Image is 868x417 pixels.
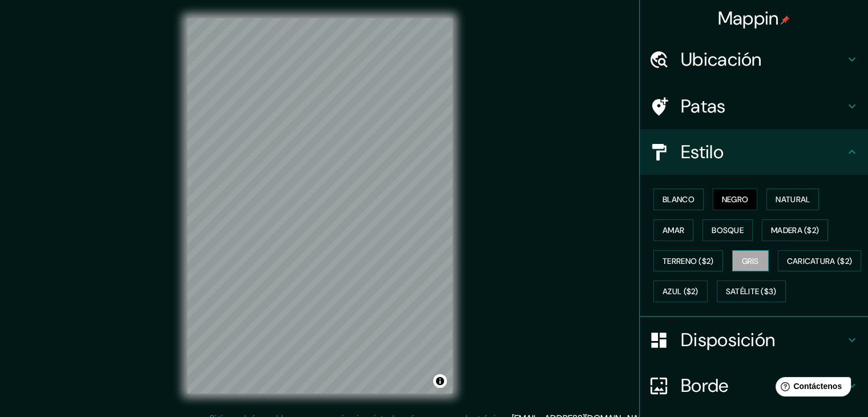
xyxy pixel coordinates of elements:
[663,256,714,266] font: Terreno ($2)
[681,328,775,352] font: Disposición
[640,129,868,175] div: Estilo
[663,225,684,235] font: Amar
[640,363,868,408] div: Borde
[681,94,726,118] font: Patas
[703,219,753,241] button: Bosque
[653,189,704,210] button: Blanco
[663,194,695,205] font: Blanco
[653,219,693,241] button: Amar
[718,6,779,30] font: Mappin
[787,256,853,266] font: Caricatura ($2)
[717,280,786,302] button: Satélite ($3)
[742,256,759,266] font: Gris
[778,250,862,272] button: Caricatura ($2)
[681,47,762,71] font: Ubicación
[771,225,819,235] font: Madera ($2)
[726,287,777,297] font: Satélite ($3)
[766,189,819,210] button: Natural
[781,15,790,25] img: pin-icon.png
[653,250,723,272] button: Terreno ($2)
[681,140,724,164] font: Estilo
[712,225,744,235] font: Bosque
[762,219,828,241] button: Madera ($2)
[732,250,769,272] button: Gris
[433,374,447,388] button: Activar o desactivar atribución
[776,194,810,205] font: Natural
[722,194,749,205] font: Negro
[681,374,729,398] font: Borde
[187,18,453,394] canvas: Mapa
[640,83,868,129] div: Patas
[766,372,855,404] iframe: Lanzador de widgets de ayuda
[663,287,699,297] font: Azul ($2)
[713,189,758,210] button: Negro
[640,317,868,363] div: Disposición
[653,280,708,302] button: Azul ($2)
[640,37,868,82] div: Ubicación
